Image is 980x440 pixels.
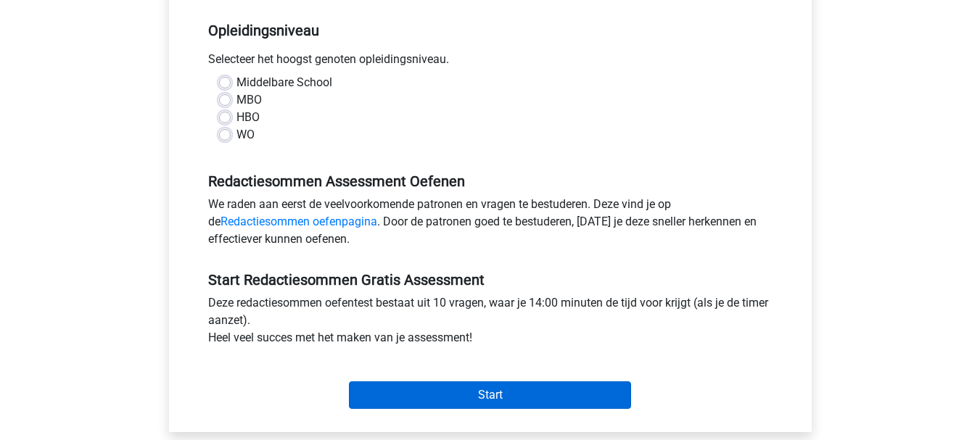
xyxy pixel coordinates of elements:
[236,74,332,91] label: Middelbare School
[208,271,773,289] h5: Start Redactiesommen Gratis Assessment
[236,109,260,126] label: HBO
[197,196,783,254] div: We raden aan eerst de veelvoorkomende patronen en vragen te bestuderen. Deze vind je op de . Door...
[236,91,262,109] label: MBO
[208,173,773,190] h5: Redactiesommen Assessment Oefenen
[197,51,783,74] div: Selecteer het hoogst genoten opleidingsniveau.
[208,16,773,45] h5: Opleidingsniveau
[349,381,631,409] input: Start
[197,294,783,352] div: Deze redactiesommen oefentest bestaat uit 10 vragen, waar je 14:00 minuten de tijd voor krijgt (a...
[236,126,255,144] label: WO
[221,215,377,228] a: Redactiesommen oefenpagina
